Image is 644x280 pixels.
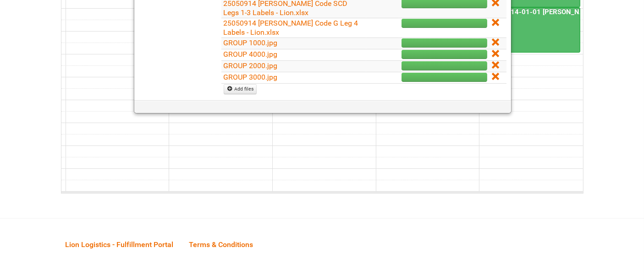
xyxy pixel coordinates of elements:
a: Add files [224,84,257,94]
a: GROUP 1000.jpg [224,38,278,47]
span: Terms & Conditions [189,240,253,249]
a: 25-050914-01-01 [PERSON_NAME] C&U [481,8,613,16]
a: Lion Logistics - Fulfillment Portal [59,230,181,258]
a: 25-050914-01-01 [PERSON_NAME] C&U [480,7,580,53]
a: GROUP 2000.jpg [224,61,278,70]
a: GROUP 3000.jpg [224,73,278,81]
a: Terms & Conditions [182,230,260,258]
span: Lion Logistics - Fulfillment Portal [66,240,174,249]
a: GROUP 4000.jpg [224,50,278,59]
a: 25050914 [PERSON_NAME] Code G Leg 4 Labels - Lion.xlsx [224,19,358,37]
